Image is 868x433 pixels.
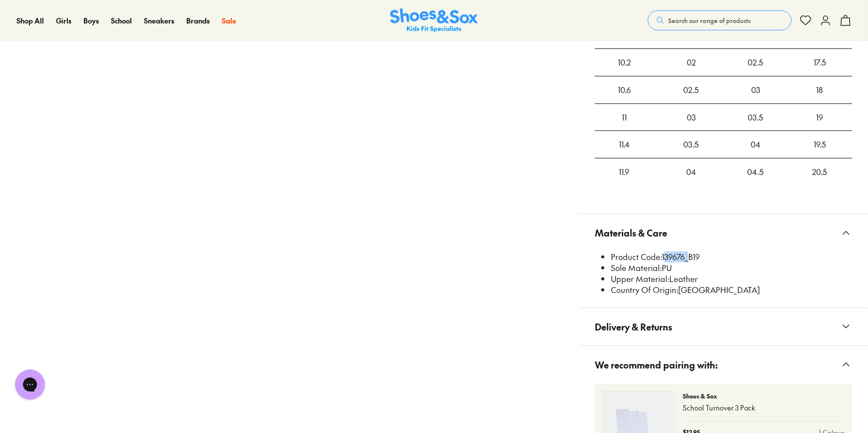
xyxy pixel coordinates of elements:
span: Sneakers [144,15,174,25]
a: Girls [56,15,71,26]
span: Delivery & Returns [595,312,672,341]
div: 04.5 [723,158,788,185]
a: Brands [186,15,210,26]
div: 19.5 [788,131,852,158]
li: PU [611,262,852,273]
span: Product Code: [611,251,662,262]
button: Search our range of products [648,10,792,30]
div: 03.5 [659,131,723,158]
li: Leather [611,273,852,284]
div: 02.5 [723,49,788,76]
span: Upper Material: [611,273,669,284]
div: 11.9 [595,158,654,185]
div: 10.6 [595,76,654,103]
div: 03 [723,76,788,103]
div: 20.5 [788,158,852,185]
p: School Turnover 3 Pack [683,402,844,413]
div: 18 [788,76,852,103]
span: Girls [56,15,71,25]
span: Materials & Care [595,218,667,247]
div: 10.2 [595,49,654,76]
div: 19 [788,104,852,131]
span: Country Of Origin: [611,284,678,295]
span: Search our range of products [668,16,751,25]
div: 03 [659,104,723,131]
img: SNS_Logo_Responsive.svg [390,8,478,33]
li: [GEOGRAPHIC_DATA] [611,284,852,295]
a: Boys [83,15,99,26]
div: 03.5 [723,104,788,131]
li: 139676_B19 [611,251,852,262]
button: We recommend pairing with: [579,346,868,383]
div: 02 [659,49,723,76]
span: Boys [83,15,99,25]
button: Materials & Care [579,214,868,251]
span: School [111,15,132,25]
a: Shop All [16,15,44,26]
span: Shop All [16,15,44,25]
p: Shoes & Sox [683,391,844,400]
div: 17.5 [788,49,852,76]
iframe: Gorgias live chat messenger [10,366,50,403]
a: Shoes & Sox [390,8,478,33]
a: Sale [222,15,236,26]
div: 04 [659,158,723,185]
span: Sale [222,15,236,25]
a: Sneakers [144,15,174,26]
a: School [111,15,132,26]
div: 04 [723,131,788,158]
span: We recommend pairing with: [595,350,718,379]
div: 11 [595,104,654,131]
span: Brands [186,15,210,25]
div: 02.5 [659,76,723,103]
span: Sole Material: [611,262,662,273]
button: Delivery & Returns [579,308,868,345]
div: 11.4 [595,131,654,158]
